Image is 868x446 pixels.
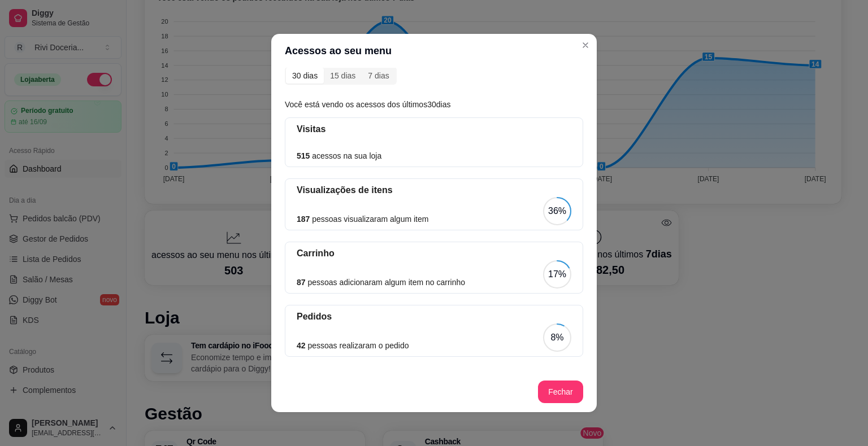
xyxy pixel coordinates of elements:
span: 87 [297,278,306,287]
article: pessoas realizaram o pedido [297,339,409,352]
button: Fechar [538,381,583,403]
article: Pedidos [297,310,571,323]
article: pessoas adicionaram algum item no carrinho [297,276,465,288]
article: Visualizações de itens [297,183,571,197]
article: Carrinho [297,247,571,260]
article: Visitas [297,123,571,136]
div: 30 dias [286,68,324,84]
span: 42 [297,341,306,350]
div: 8% [550,331,563,344]
div: 15 dias [324,68,362,84]
div: 36% [548,204,566,218]
div: 17% [548,268,566,281]
article: Você está vendo os acessos dos últimos 30 dias [285,98,583,111]
span: 187 [297,215,310,224]
button: Close [576,36,594,54]
span: 515 [297,151,310,160]
article: pessoas visualizaram algum item [297,213,428,225]
div: 7 dias [362,68,395,84]
header: Acessos ao seu menu [271,34,597,68]
article: acessos na sua loja [297,150,381,162]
